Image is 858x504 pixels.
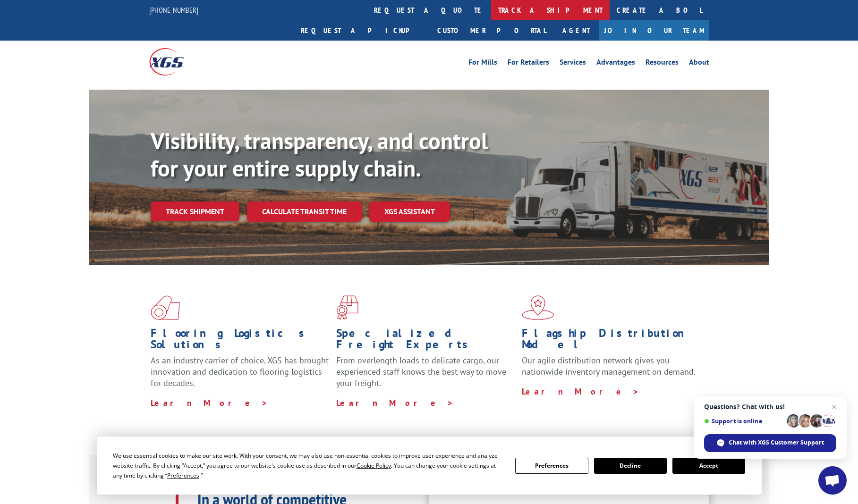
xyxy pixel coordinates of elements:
a: XGS ASSISTANT [369,202,450,222]
div: Cookie Consent Prompt [97,437,762,495]
a: Customer Portal [430,20,553,41]
span: Our agile distribution network gives you nationwide inventory management on demand. [522,355,696,377]
h1: Specialized Freight Experts [336,328,515,355]
span: Preferences [167,471,199,479]
h1: Flagship Distribution Model [522,328,700,355]
span: Close chat [828,401,840,412]
a: Learn More > [336,397,454,408]
div: Open chat [818,466,847,495]
b: Visibility, transparency, and control for your entire supply chain. [151,126,488,183]
a: Join Our Team [599,20,709,41]
div: Chat with XGS Customer Support [704,434,836,452]
img: xgs-icon-total-supply-chain-intelligence-red [151,295,180,320]
a: For Retailers [508,59,549,69]
a: For Mills [468,59,497,69]
a: Track shipment [151,202,239,221]
a: Resources [646,59,679,69]
span: Questions? Chat with us! [704,403,836,411]
span: Support is online [704,418,783,425]
span: Chat with XGS Customer Support [729,438,824,447]
span: As an industry carrier of choice, XGS has brought innovation and dedication to flooring logistics... [151,355,329,388]
button: Accept [672,458,745,474]
button: Decline [594,458,667,474]
img: xgs-icon-flagship-distribution-model-red [522,295,554,320]
a: About [689,59,709,69]
a: Services [560,59,586,69]
a: Agent [553,20,599,41]
a: Advantages [596,59,635,69]
h1: Flooring Logistics Solutions [151,328,329,355]
p: From overlength loads to delicate cargo, our experienced staff knows the best way to move your fr... [336,355,515,397]
button: Preferences [515,458,588,474]
a: Calculate transit time [247,202,362,222]
a: Request a pickup [294,20,430,41]
a: Learn More > [151,397,268,408]
span: Cookie Policy [357,462,391,470]
div: We use essential cookies to make our site work. With your consent, we may also use non-essential ... [113,451,504,480]
a: [PHONE_NUMBER] [149,5,198,15]
img: xgs-icon-focused-on-flooring-red [336,295,358,320]
a: Learn More > [522,386,639,397]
